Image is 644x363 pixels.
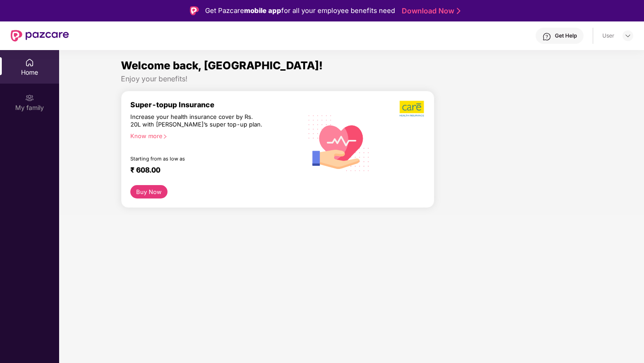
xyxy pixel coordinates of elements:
[399,100,425,117] img: b5dec4f62d2307b9de63beb79f102df3.png
[121,74,583,84] div: Enjoy your benefits!
[25,93,34,102] img: svg+xml;base64,PHN2ZyB3aWR0aD0iMjAiIGhlaWdodD0iMjAiIHZpZXdCb3g9IjAgMCAyMCAyMCIgZmlsbD0ibm9uZSIgeG...
[457,6,460,16] img: Stroke
[163,134,167,139] span: right
[130,156,264,162] div: Starting from as low as
[402,6,458,16] a: Download Now
[121,59,323,72] span: Welcome back, [GEOGRAPHIC_DATA]!
[130,165,293,176] div: ₹ 608.00
[130,100,302,109] div: Super-topup Insurance
[130,113,264,129] div: Increase your health insurance cover by Rs. 20L with [PERSON_NAME]’s super top-up plan.
[555,32,577,39] div: Get Help
[542,32,551,41] img: svg+xml;base64,PHN2ZyBpZD0iSGVscC0zMngzMiIgeG1sbnM9Imh0dHA6Ly93d3cudzMub3JnLzIwMDAvc3ZnIiB3aWR0aD...
[190,6,199,15] img: Logo
[205,5,395,16] div: Get Pazcare for all your employee benefits need
[244,6,281,15] strong: mobile app
[130,185,167,198] button: Buy Now
[624,32,631,39] img: svg+xml;base64,PHN2ZyBpZD0iRHJvcGRvd24tMzJ4MzIiIHhtbG5zPSJodHRwOi8vd3d3LnczLm9yZy8yMDAwL3N2ZyIgd2...
[602,32,614,39] div: User
[25,58,34,67] img: svg+xml;base64,PHN2ZyBpZD0iSG9tZSIgeG1sbnM9Imh0dHA6Ly93d3cudzMub3JnLzIwMDAvc3ZnIiB3aWR0aD0iMjAiIG...
[302,105,376,180] img: svg+xml;base64,PHN2ZyB4bWxucz0iaHR0cDovL3d3dy53My5vcmcvMjAwMC9zdmciIHhtbG5zOnhsaW5rPSJodHRwOi8vd3...
[11,30,69,42] img: New Pazcare Logo
[130,132,297,139] div: Know more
